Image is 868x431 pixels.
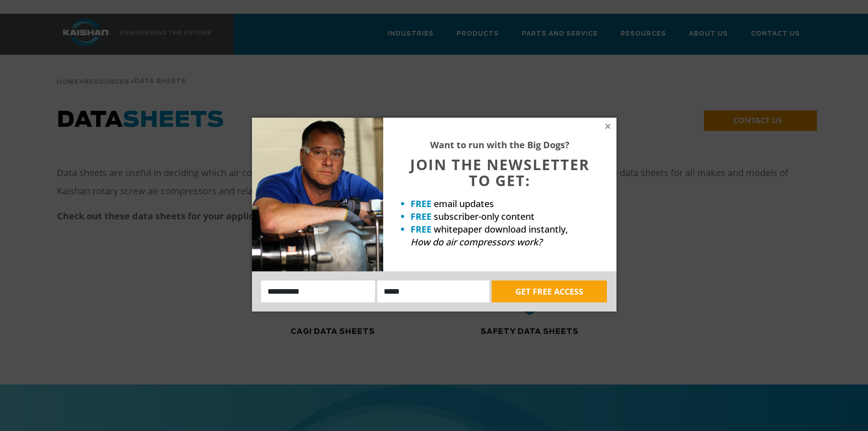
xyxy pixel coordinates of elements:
[411,236,542,248] em: How do air compressors work?
[434,197,494,210] span: email updates
[492,280,607,302] button: GET FREE ACCESS
[411,223,431,235] strong: FREE
[261,280,375,302] input: Name:
[604,122,612,130] button: Close
[430,139,570,151] strong: Want to run with the Big Dogs?
[411,210,431,223] strong: FREE
[411,197,431,210] strong: FREE
[434,223,568,235] span: whitepaper download instantly,
[434,210,534,223] span: subscriber-only content
[410,155,590,190] span: JOIN THE NEWSLETTER TO GET:
[377,280,489,302] input: Email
